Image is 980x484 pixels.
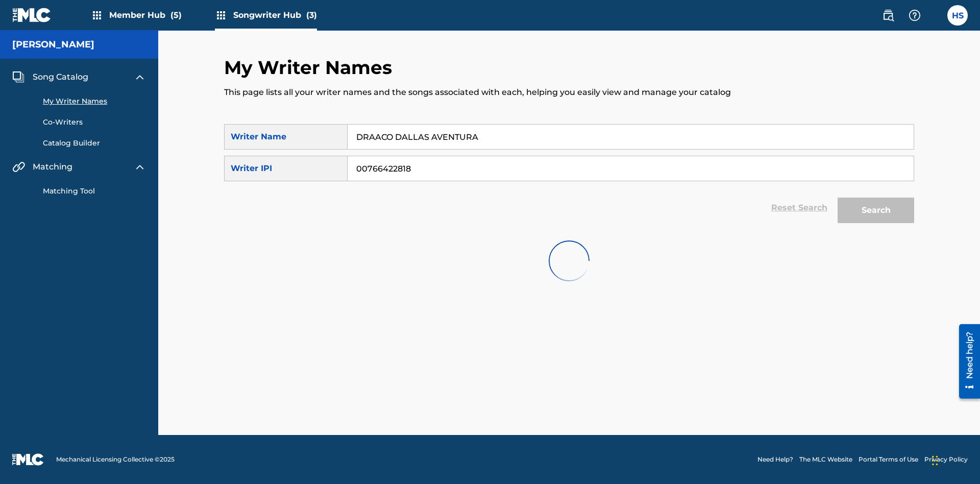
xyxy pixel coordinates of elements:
[878,5,898,26] a: Public Search
[134,71,146,83] img: expand
[91,9,103,21] img: Top Rightsholders
[882,9,894,21] img: search
[43,186,146,197] a: Matching Tool
[215,9,227,21] img: Top Rightsholders
[12,71,24,83] img: Song Catalog
[109,9,182,21] span: Member Hub
[33,161,72,173] span: Matching
[909,9,921,21] img: help
[12,8,52,22] img: MLC Logo
[932,445,938,476] div: Drag
[859,455,918,464] a: Portal Terms of Use
[306,10,317,20] span: (3)
[546,237,592,284] img: preloader
[799,455,852,464] a: The MLC Website
[12,453,44,466] img: logo
[56,455,175,464] span: Mechanical Licensing Collective © 2025
[224,56,397,79] h2: My Writer Names
[12,39,94,51] h5: Toby Songwriter
[924,455,968,464] a: Privacy Policy
[757,455,793,464] a: Need Help?
[233,9,317,21] span: Songwriter Hub
[224,124,914,228] form: Search Form
[947,5,968,26] div: User Menu
[951,320,980,404] iframe: Resource Center
[33,71,88,83] span: Song Catalog
[134,161,146,173] img: expand
[43,96,146,107] a: My Writer Names
[43,117,146,128] a: Co-Writers
[12,161,25,173] img: Matching
[12,71,88,83] a: Song CatalogSong Catalog
[929,435,980,484] iframe: Chat Widget
[904,5,925,26] div: Help
[224,86,914,99] p: This page lists all your writer names and the songs associated with each, helping you easily view...
[43,138,146,149] a: Catalog Builder
[931,10,941,20] div: Notifications
[170,10,182,20] span: (5)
